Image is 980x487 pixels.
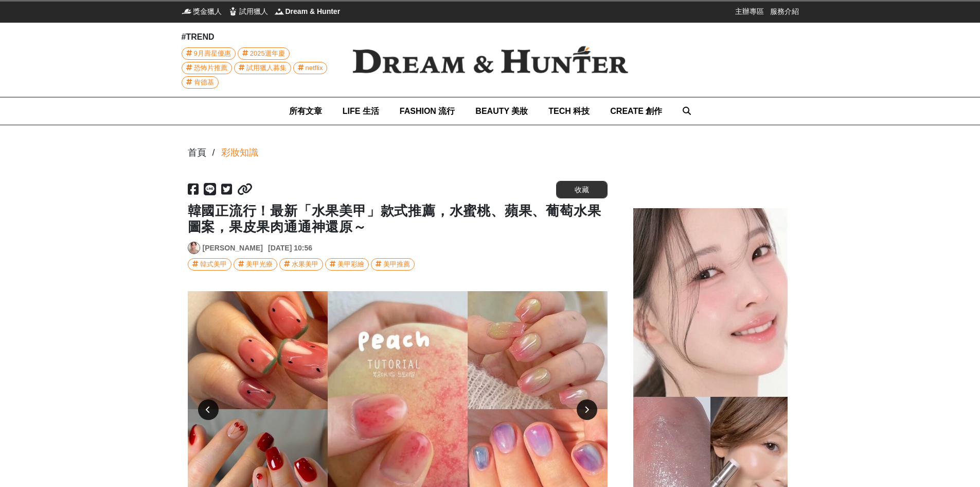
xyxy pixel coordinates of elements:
[289,107,322,115] span: 所有文章
[292,259,318,270] div: 水果美甲
[194,48,231,59] span: 9月壽星優惠
[610,107,662,115] span: CREATE 創作
[212,146,215,160] div: /
[200,259,227,270] div: 韓式美甲
[182,62,232,74] a: 恐怖片推薦
[188,146,206,160] div: 首頁
[188,242,200,254] img: Avatar
[610,97,662,125] a: CREATE 創作
[239,6,268,16] span: 試用獵人
[293,62,328,74] a: netflix
[193,6,222,16] span: 獎金獵人
[188,242,200,254] a: Avatar
[221,146,258,160] a: 彩妝知識
[182,6,192,16] img: 獎金獵人
[182,76,219,89] a: 肯德基
[188,203,608,235] h1: 韓國正流行！最新「水果美甲」款式推薦，水蜜桃、蘋果、葡萄水果圖案，果皮果肉通通神還原～
[306,62,323,74] span: netflix
[556,181,608,198] button: 收藏
[337,259,364,270] div: 美甲彩繪
[383,259,410,270] div: 美甲推薦
[371,258,415,271] a: 美甲推薦
[400,107,455,115] span: FASHION 流行
[234,62,291,74] a: 試用獵人募集
[400,97,455,125] a: FASHION 流行
[268,243,312,254] div: [DATE] 10:56
[274,6,341,16] a: Dream & HunterDream & Hunter
[735,6,764,16] a: 主辦專區
[336,29,645,90] img: Dream & Hunter
[279,258,323,271] a: 水果美甲
[246,259,273,270] div: 美甲光療
[343,107,379,115] span: LIFE 生活
[182,47,236,60] a: 9月壽星優惠
[325,258,369,271] a: 美甲彩繪
[475,97,528,125] a: BEAUTY 美妝
[194,77,214,88] span: 肯德基
[203,243,263,254] a: [PERSON_NAME]
[475,107,528,115] span: BEAUTY 美妝
[182,6,222,16] a: 獎金獵人獎金獵人
[548,97,590,125] a: TECH 科技
[770,6,799,16] a: 服務介紹
[274,6,284,16] img: Dream & Hunter
[234,258,277,271] a: 美甲光療
[548,107,590,115] span: TECH 科技
[238,47,290,60] a: 2025週年慶
[188,258,231,271] a: 韓式美甲
[182,31,336,43] div: #TREND
[194,62,227,74] span: 恐怖片推薦
[246,62,287,74] span: 試用獵人募集
[289,97,322,125] a: 所有文章
[228,6,238,16] img: 試用獵人
[228,6,268,16] a: 試用獵人試用獵人
[250,48,285,59] span: 2025週年慶
[343,97,379,125] a: LIFE 生活
[286,6,341,16] span: Dream & Hunter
